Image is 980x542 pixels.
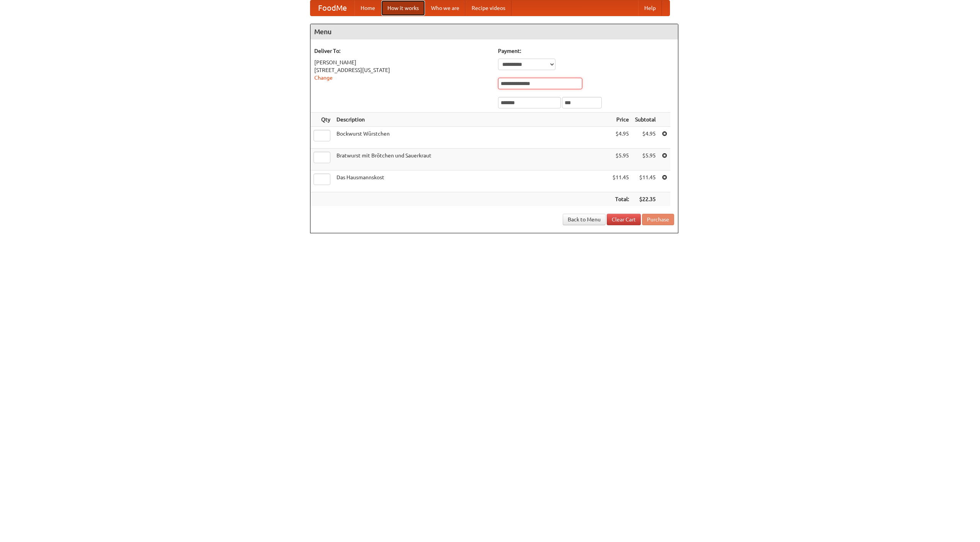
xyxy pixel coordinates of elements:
[314,59,490,66] div: [PERSON_NAME]
[607,214,641,225] a: Clear Cart
[314,47,490,55] h5: Deliver To:
[609,192,632,206] th: Total:
[632,192,659,206] th: $22.35
[632,170,659,192] td: $11.45
[314,75,333,81] a: Change
[632,127,659,149] td: $4.95
[314,66,490,74] div: [STREET_ADDRESS][US_STATE]
[632,149,659,170] td: $5.95
[310,0,354,16] a: FoodMe
[333,170,609,192] td: Das Hausmannskost
[354,0,381,16] a: Home
[632,113,659,127] th: Subtotal
[609,170,632,192] td: $11.45
[498,47,674,55] h5: Payment:
[642,214,674,225] button: Purchase
[609,113,632,127] th: Price
[333,127,609,149] td: Bockwurst Würstchen
[609,149,632,170] td: $5.95
[563,214,606,225] a: Back to Menu
[465,0,511,16] a: Recipe videos
[310,113,333,127] th: Qty
[333,113,609,127] th: Description
[381,0,425,16] a: How it works
[425,0,465,16] a: Who we are
[333,149,609,170] td: Bratwurst mit Brötchen und Sauerkraut
[310,24,678,39] h4: Menu
[638,0,662,16] a: Help
[609,127,632,149] td: $4.95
